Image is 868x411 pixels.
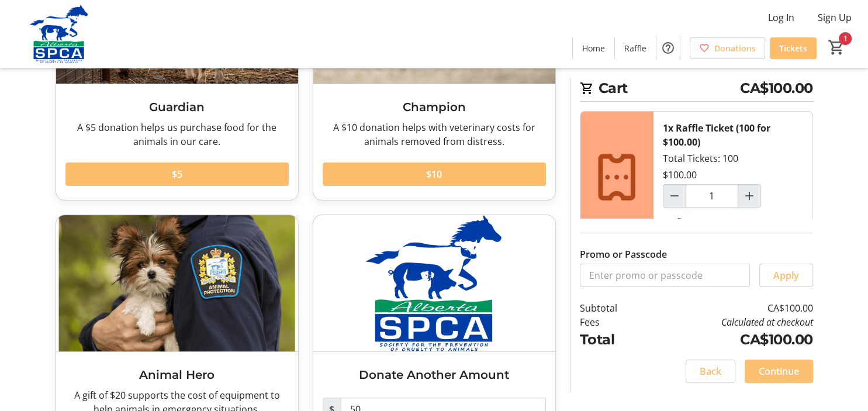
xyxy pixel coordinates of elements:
h3: Champion [323,98,546,116]
button: $5 [65,163,289,186]
label: Promo or Passcode [580,247,667,261]
div: $100.00 [663,168,697,182]
h3: Guardian [65,98,289,116]
span: CA$100.00 [740,78,813,99]
button: Help [656,36,680,60]
span: Donations [714,42,756,54]
span: Continue [759,364,799,378]
td: Fees [580,315,648,329]
h3: Donate Another Amount [323,366,546,384]
span: Remove [677,215,713,229]
span: Sign Up [818,11,852,25]
span: Apply [773,268,799,282]
input: Raffle Ticket (100 for $100.00) Quantity [686,184,738,208]
div: 1x Raffle Ticket (100 for $100.00) [663,121,803,149]
td: Calculated at checkout [647,315,812,329]
button: Sign Up [808,8,861,27]
h3: Animal Hero [65,366,289,384]
h2: Cart [580,78,813,102]
a: Home [573,37,614,59]
button: Continue [745,360,813,383]
div: Total Tickets: 100 [653,112,812,243]
div: A $5 donation helps us purchase food for the animals in our care. [65,120,289,148]
img: Donate Another Amount [313,215,555,351]
span: Tickets [779,42,807,54]
button: Log In [759,8,804,27]
td: CA$100.00 [647,329,812,350]
img: Alberta SPCA's Logo [7,5,111,63]
button: Decrement by one [663,185,686,207]
img: Animal Hero [56,215,298,351]
span: Home [582,42,605,54]
span: Raffle [624,42,646,54]
span: $5 [172,167,182,181]
span: Back [700,364,721,378]
td: CA$100.00 [647,301,812,315]
span: Log In [768,11,794,25]
div: A $10 donation helps with veterinary costs for animals removed from distress. [323,120,546,148]
button: Apply [759,264,813,287]
button: Increment by one [738,185,760,207]
span: $10 [426,167,442,181]
a: Raffle [615,37,656,59]
td: Subtotal [580,301,648,315]
a: Donations [690,37,765,59]
button: Remove [663,210,727,233]
button: $10 [323,163,546,186]
input: Enter promo or passcode [580,264,750,287]
td: Total [580,329,648,350]
a: Tickets [770,37,817,59]
button: Back [686,360,735,383]
button: Cart [826,37,847,58]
